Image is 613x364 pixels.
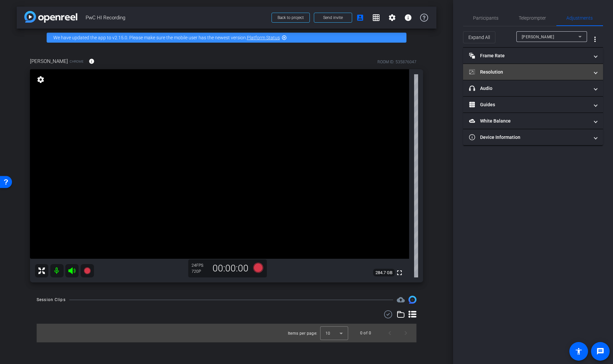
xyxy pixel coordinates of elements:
[70,59,84,64] span: Chrome
[278,15,304,20] span: Back to project
[86,11,268,24] span: PwC HI Recording
[522,35,554,39] span: [PERSON_NAME]
[463,48,603,64] mat-expansion-panel-header: Frame Rate
[404,14,412,22] mat-icon: info
[373,269,395,277] span: 284.7 GB
[463,31,495,43] button: Expand All
[377,59,416,65] div: ROOM ID: 535876047
[469,101,589,108] mat-panel-title: Guides
[463,113,603,129] mat-expansion-panel-header: White Balance
[30,58,68,65] span: [PERSON_NAME]
[395,269,403,277] mat-icon: fullscreen
[36,76,45,84] mat-icon: settings
[247,35,280,40] a: Platform Status
[398,325,414,341] button: Next page
[575,347,583,355] mat-icon: accessibility
[473,16,499,20] span: Participants
[192,269,208,274] div: 720P
[463,80,603,96] mat-expansion-panel-header: Audio
[37,296,66,303] div: Session Clips
[469,85,589,92] mat-panel-title: Audio
[469,69,589,76] mat-panel-title: Resolution
[24,11,77,23] img: app-logo
[519,16,546,20] span: Teleprompter
[468,31,490,44] span: Expand All
[397,296,405,304] span: Destinations for your clips
[587,31,603,47] button: More Options for Adjustments Panel
[288,330,317,337] div: Items per page:
[469,134,589,141] mat-panel-title: Device Information
[591,35,599,43] mat-icon: more_vert
[47,33,406,43] div: We have updated the app to v2.15.0. Please make sure the mobile user has the newest version.
[463,129,603,145] mat-expansion-panel-header: Device Information
[272,13,310,23] button: Back to project
[382,325,398,341] button: Previous page
[408,296,416,304] img: Session clips
[196,263,203,268] span: FPS
[372,14,380,22] mat-icon: grid_on
[360,330,371,336] div: 0 of 0
[282,35,287,40] mat-icon: highlight_off
[469,118,589,125] mat-panel-title: White Balance
[469,52,589,59] mat-panel-title: Frame Rate
[356,14,364,22] mat-icon: account_box
[567,16,593,20] span: Adjustments
[397,296,405,304] mat-icon: cloud_upload
[463,97,603,113] mat-expansion-panel-header: Guides
[208,263,253,274] div: 00:00:00
[89,58,95,64] mat-icon: info
[596,347,604,355] mat-icon: message
[463,64,603,80] mat-expansion-panel-header: Resolution
[314,13,352,23] button: Send invite
[388,14,396,22] mat-icon: settings
[192,263,208,268] div: 24
[323,15,343,20] span: Send invite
